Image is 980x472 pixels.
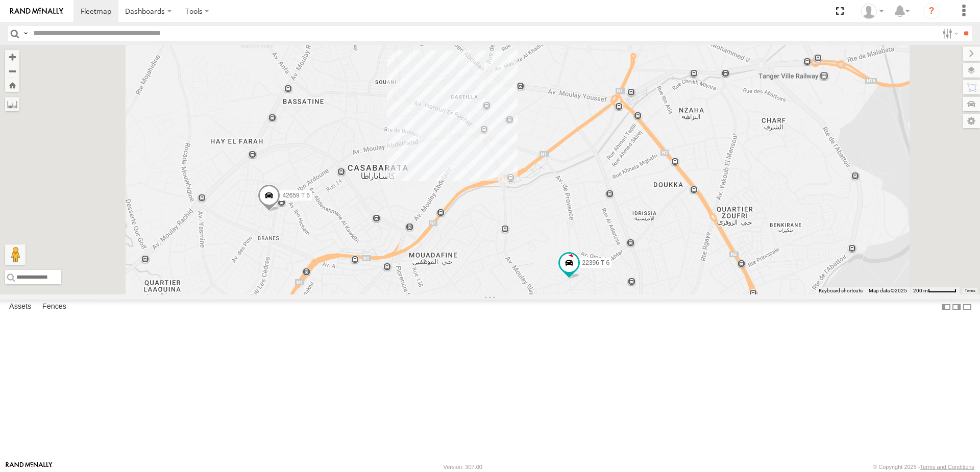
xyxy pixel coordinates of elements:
[938,26,960,41] label: Search Filter Options
[923,3,940,19] i: ?
[37,300,71,314] label: Fences
[951,300,962,314] label: Dock Summary Table to the Right
[819,287,863,294] button: Keyboard shortcuts
[282,192,310,199] span: 42659 T 6
[10,8,63,15] img: rand-logo.svg
[920,464,974,470] a: Terms and Conditions
[962,300,972,314] label: Hide Summary Table
[869,288,907,293] span: Map data ©2025
[5,244,26,265] button: Drag Pegman onto the map to open Street View
[941,300,951,314] label: Dock Summary Table to the Left
[913,288,928,293] span: 200 m
[4,300,36,314] label: Assets
[582,259,610,266] span: 22396 T 6
[444,464,482,470] div: Version: 307.00
[5,97,19,111] label: Measure
[21,26,30,41] label: Search Query
[963,114,980,128] label: Map Settings
[5,78,19,92] button: Zoom Home
[873,464,974,470] div: © Copyright 2025 -
[857,4,887,19] div: Branch Tanger
[5,50,19,64] button: Zoom in
[6,462,53,472] a: Visit our Website
[910,287,960,294] button: Map Scale: 200 m per 52 pixels
[5,64,19,78] button: Zoom out
[965,289,975,293] a: Terms (opens in new tab)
